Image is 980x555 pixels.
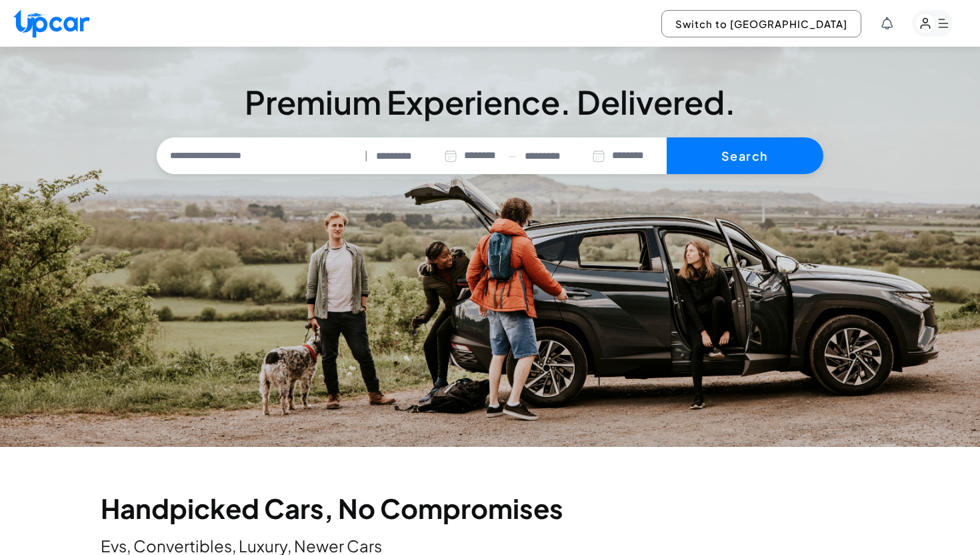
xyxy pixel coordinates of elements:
span: — [508,148,517,163]
button: Search [667,137,823,175]
img: Upcar Logo [13,9,89,38]
button: Switch to [GEOGRAPHIC_DATA] [661,10,861,37]
h3: Premium Experience. Delivered. [157,83,823,121]
h2: Handpicked Cars, No Compromises [101,495,879,522]
span: | [365,148,368,163]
